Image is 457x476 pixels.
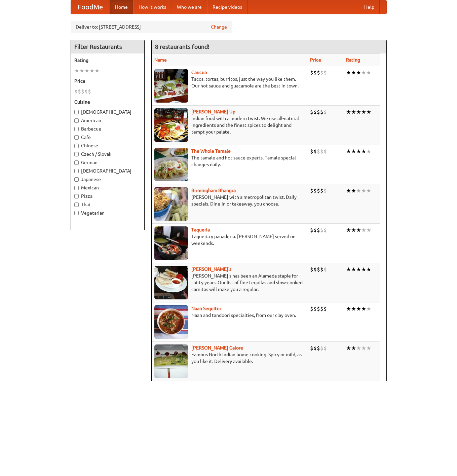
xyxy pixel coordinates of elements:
[351,266,356,273] li: ★
[154,226,188,260] img: taqueria.jpg
[310,148,313,155] li: $
[155,43,210,50] ng-pluralize: 8 restaurants found!
[346,57,360,63] a: Rating
[323,305,327,313] li: $
[74,57,141,64] h5: Rating
[191,70,207,75] a: Cancun
[346,344,351,352] li: ★
[74,99,141,105] h5: Cuisine
[351,226,356,234] li: ★
[154,305,188,339] img: naansequitur.jpg
[361,344,366,352] li: ★
[133,0,172,14] a: How it works
[74,211,79,215] input: Vegetarian
[356,344,361,352] li: ★
[359,0,380,14] a: Help
[154,108,188,142] img: curryup.jpg
[361,148,366,155] li: ★
[310,266,313,273] li: $
[356,305,361,313] li: ★
[154,187,188,221] img: bhangra.jpg
[361,187,366,194] li: ★
[74,144,79,148] input: Chinese
[361,266,366,273] li: ★
[313,187,317,194] li: $
[74,203,79,207] input: Thai
[313,226,317,234] li: $
[351,108,356,116] li: ★
[323,187,327,194] li: $
[317,187,320,194] li: $
[191,109,235,114] b: [PERSON_NAME] Up
[366,226,371,234] li: ★
[154,351,305,365] p: Famous North Indian home cooking. Spicy or mild, as you like it. Delivery available.
[172,0,207,14] a: Who we are
[351,305,356,313] li: ★
[310,57,321,63] a: Price
[323,148,327,155] li: $
[313,108,317,116] li: $
[366,266,371,273] li: ★
[323,266,327,273] li: $
[366,187,371,194] li: ★
[74,127,79,131] input: Barbecue
[154,266,188,299] img: pedros.jpg
[361,226,366,234] li: ★
[317,69,320,76] li: $
[313,344,317,352] li: $
[346,69,351,76] li: ★
[313,305,317,313] li: $
[191,345,243,351] a: [PERSON_NAME] Galore
[211,24,227,30] a: Change
[74,184,141,191] label: Mexican
[356,108,361,116] li: ★
[351,344,356,352] li: ★
[346,148,351,155] li: ★
[320,148,323,155] li: $
[94,67,100,74] li: ★
[323,69,327,76] li: $
[74,110,79,114] input: [DEMOGRAPHIC_DATA]
[346,108,351,116] li: ★
[351,187,356,194] li: ★
[346,187,351,194] li: ★
[320,187,323,194] li: $
[366,305,371,313] li: ★
[74,176,141,183] label: Japanese
[74,210,141,216] label: Vegetarian
[71,21,232,33] div: Deliver to: [STREET_ADDRESS]
[351,69,356,76] li: ★
[154,76,305,89] p: Tacos, tortas, burritos, just the way you like them. Our hot sauce and guacamole are the best in ...
[74,160,79,165] input: German
[323,226,327,234] li: $
[88,88,91,95] li: $
[313,69,317,76] li: $
[317,344,320,352] li: $
[191,148,231,154] a: The Whole Tamale
[191,188,236,193] a: Birmingham Bhangra
[320,305,323,313] li: $
[191,266,231,272] a: [PERSON_NAME]'s
[78,88,81,95] li: $
[154,148,188,181] img: wholetamale.jpg
[317,305,320,313] li: $
[317,108,320,116] li: $
[317,226,320,234] li: $
[74,67,79,74] li: ★
[356,266,361,273] li: ★
[74,78,141,84] h5: Price
[84,88,88,95] li: $
[366,108,371,116] li: ★
[366,344,371,352] li: ★
[356,148,361,155] li: ★
[74,134,141,141] label: Cafe
[317,266,320,273] li: $
[361,305,366,313] li: ★
[361,108,366,116] li: ★
[84,67,89,74] li: ★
